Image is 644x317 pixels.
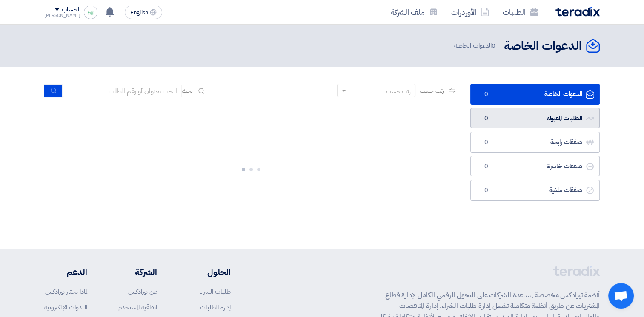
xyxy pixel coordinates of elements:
a: الدعوات الخاصة0 [470,84,600,105]
a: اتفاقية المستخدم [118,303,157,312]
a: الندوات الإلكترونية [44,303,87,312]
span: 0 [481,114,491,123]
span: 0 [481,90,491,99]
button: English [125,6,162,19]
li: الشركة [113,266,157,278]
a: صفقات خاسرة0 [470,156,600,177]
div: الحساب [62,6,80,14]
img: images_1756193300225.png [84,6,97,19]
a: طلبات الشراء [200,287,231,296]
span: رتب حسب [420,86,444,95]
a: ملف الشركة [384,2,444,22]
span: 0 [481,162,491,171]
a: عن تيرادكس [128,287,157,296]
li: الحلول [183,266,231,278]
li: الدعم [44,266,87,278]
h2: الدعوات الخاصة [504,38,582,54]
a: الأوردرات [444,2,496,22]
a: الطلبات [496,2,545,22]
span: 0 [481,138,491,147]
span: English [130,10,148,16]
div: [PERSON_NAME] [44,13,80,18]
a: الطلبات المقبولة0 [470,108,600,129]
a: لماذا تختار تيرادكس [45,287,87,296]
span: بحث [182,86,193,95]
span: 0 [481,186,491,195]
img: Teradix logo [555,7,600,17]
a: Open chat [608,283,634,309]
a: صفقات ملغية0 [470,180,600,201]
span: 0 [492,41,495,50]
a: إدارة الطلبات [200,303,231,312]
a: صفقات رابحة0 [470,132,600,153]
div: رتب حسب [386,87,411,96]
span: الدعوات الخاصة [454,41,497,51]
input: ابحث بعنوان أو رقم الطلب [63,85,182,97]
